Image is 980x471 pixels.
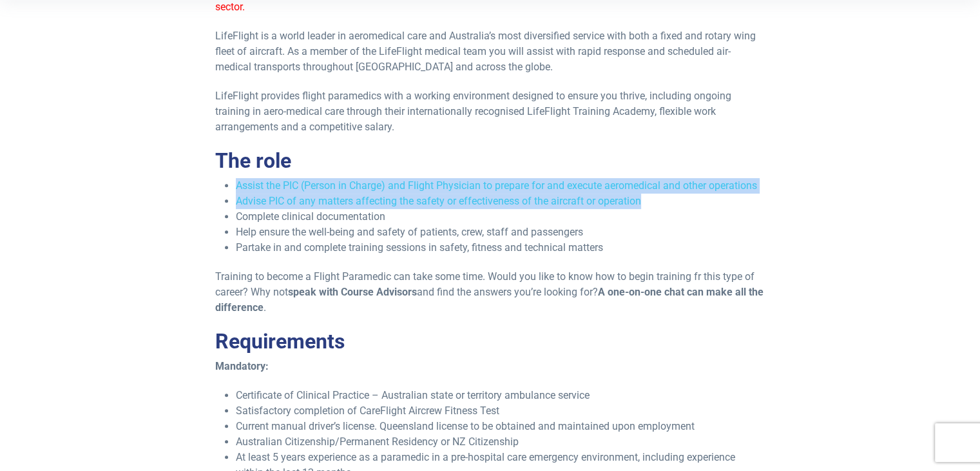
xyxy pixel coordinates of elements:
h2: Requirements [215,329,765,354]
li: Partake in and complete training sessions in safety, fitness and technical matters [236,240,765,256]
strong: speak with Course Advisors [288,286,417,298]
strong: Mandatory: [215,360,269,372]
li: Satisfactory completion of CareFlight Aircrew Fitness Test [236,403,765,419]
li: Advise PIC of any matters affecting the safety or effectiveness of the aircraft or operation [236,194,765,209]
li: Assist the PIC (Person in Charge) and Flight Physician to prepare for and execute aeromedical and... [236,178,765,194]
p: LifeFlight provides flight paramedics with a working environment designed to ensure you thrive, i... [215,88,765,135]
p: LifeFlight is a world leader in aeromedical care and Australia’s most diversified service with bo... [215,28,765,75]
li: Help ensure the well-being and safety of patients, crew, staff and passengers [236,225,765,240]
li: Current manual driver’s license. Queensland license to be obtained and maintained upon employment [236,419,765,434]
li: Australian Citizenship/Permanent Residency or NZ Citizenship [236,434,765,450]
strong: A one-on-one chat can make all the difference [215,286,764,314]
li: Complete clinical documentation [236,209,765,225]
p: Training to become a Flight Paramedic can take some time. Would you like to know how to begin tra... [215,269,765,316]
h2: The role [215,148,765,173]
li: Certificate of Clinical Practice – Australian state or territory ambulance service [236,388,765,403]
